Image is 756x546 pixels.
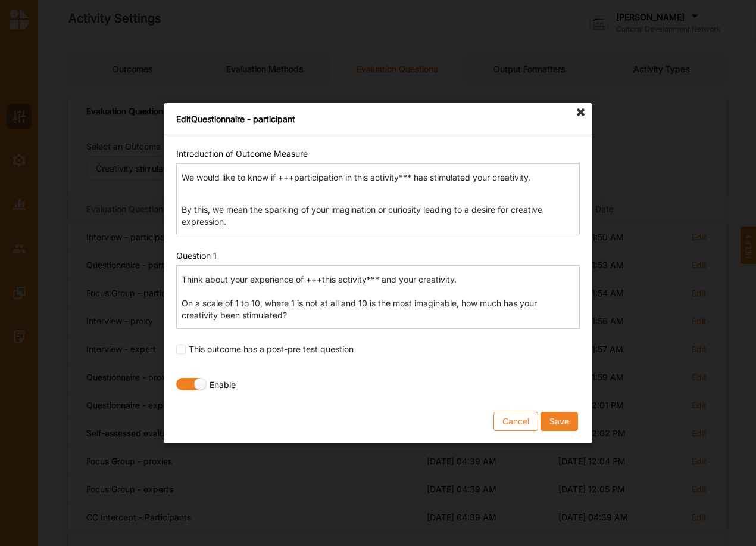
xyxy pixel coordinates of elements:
[182,171,574,183] p: We would like to know if +++participation in this activity*** has stimulated your creativity.
[176,148,308,159] label: Introduction of Outcome Measure
[176,343,580,355] div: This outcome has a post-pre test question
[541,411,578,430] button: Save
[164,103,592,135] div: Edit Questionnaire - participant
[182,191,574,227] p: By this, we mean the sparking of your imagination or curiosity leading to a desire for creative e...
[176,250,217,260] label: Question 1
[176,163,580,235] div: Editor editing area: main. Press Alt+0 for help.
[493,411,538,430] button: Cancel
[176,265,580,329] div: Editor editing area: main. Press Alt+0 for help.
[210,380,236,393] label: Enable
[182,274,574,321] p: Think about your experience of +++this activity*** and your creativity. On a scale of 1 to 10, wh...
